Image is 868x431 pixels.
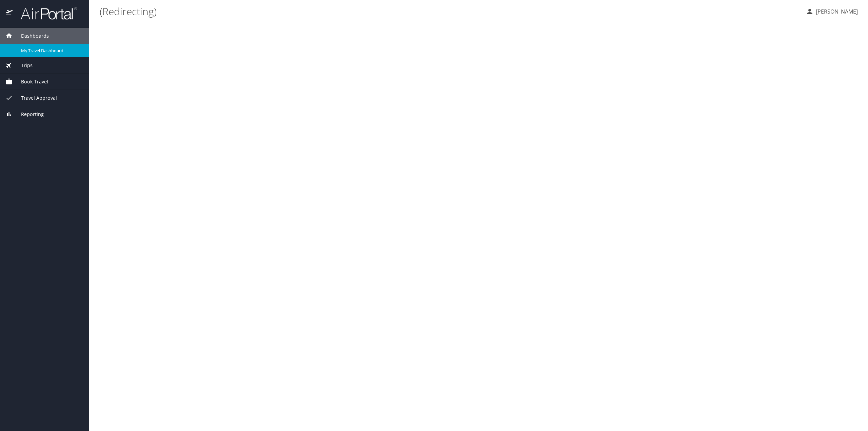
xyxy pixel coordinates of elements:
[13,94,57,102] span: Travel Approval
[814,7,858,16] p: [PERSON_NAME]
[13,32,49,40] span: Dashboards
[21,47,81,54] span: My Travel Dashboard
[100,1,800,22] h1: (Redirecting)
[13,78,48,85] span: Book Travel
[13,62,33,69] span: Trips
[13,7,77,20] img: airportal-logo.png
[803,5,861,18] button: [PERSON_NAME]
[13,111,44,118] span: Reporting
[6,7,13,20] img: icon-airportal.png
